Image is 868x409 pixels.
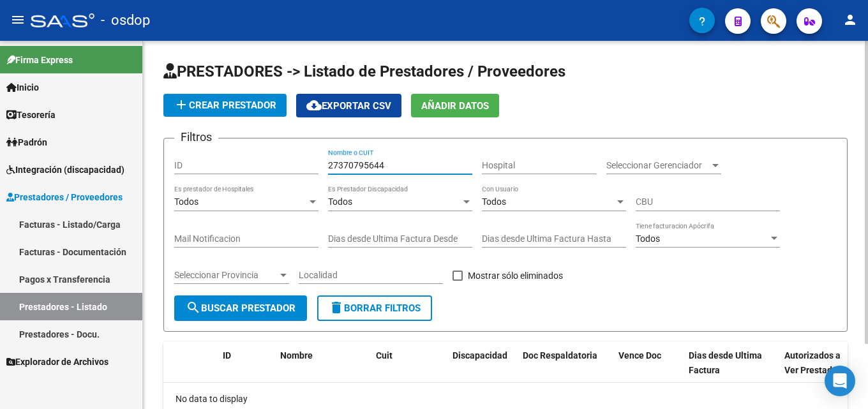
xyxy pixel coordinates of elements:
datatable-header-cell: Cuit [371,342,447,384]
span: Integración (discapacidad) [6,163,124,177]
mat-icon: search [186,300,201,315]
span: Exportar CSV [306,100,391,112]
mat-icon: cloud_download [306,98,322,113]
span: Nombre [280,350,313,361]
span: Cuit [376,350,393,361]
span: PRESTADORES -> Listado de Prestadores / Proveedores [163,63,565,80]
datatable-header-cell: Dias desde Ultima Factura [684,342,779,384]
span: Mostrar sólo eliminados [468,268,563,283]
span: Todos [174,197,198,207]
span: Inicio [6,80,39,94]
span: Todos [636,234,660,244]
button: Añadir Datos [411,94,499,117]
span: Autorizados a Ver Prestador [784,350,841,375]
mat-icon: add [174,97,189,112]
span: Vence Doc [618,350,661,361]
datatable-header-cell: Autorizados a Ver Prestador [779,342,849,384]
datatable-header-cell: ID [218,342,275,384]
datatable-header-cell: Vence Doc [613,342,684,384]
span: Buscar Prestador [186,302,296,314]
div: Open Intercom Messenger [825,366,855,396]
span: Doc Respaldatoria [523,350,597,361]
datatable-header-cell: Discapacidad [447,342,518,384]
span: Seleccionar Gerenciador [606,160,710,171]
span: - osdop [101,6,150,34]
span: Explorador de Archivos [6,355,108,369]
button: Crear Prestador [163,94,287,117]
span: Seleccionar Provincia [174,270,278,281]
span: Todos [482,197,506,207]
datatable-header-cell: Doc Respaldatoria [518,342,613,384]
span: Discapacidad [453,350,507,361]
datatable-header-cell: Nombre [275,342,371,384]
button: Borrar Filtros [317,295,432,321]
span: Tesorería [6,108,56,122]
span: Todos [328,197,352,207]
span: Crear Prestador [174,100,276,111]
button: Exportar CSV [296,94,401,117]
mat-icon: delete [329,300,344,315]
span: Dias desde Ultima Factura [689,350,762,375]
span: Añadir Datos [421,100,489,112]
span: Prestadores / Proveedores [6,190,123,204]
mat-icon: person [842,12,858,27]
h3: Filtros [174,128,218,146]
button: Buscar Prestador [174,295,307,321]
span: Firma Express [6,53,73,67]
span: Borrar Filtros [329,302,421,314]
span: Padrón [6,135,47,149]
mat-icon: menu [10,12,26,27]
span: ID [223,350,231,361]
